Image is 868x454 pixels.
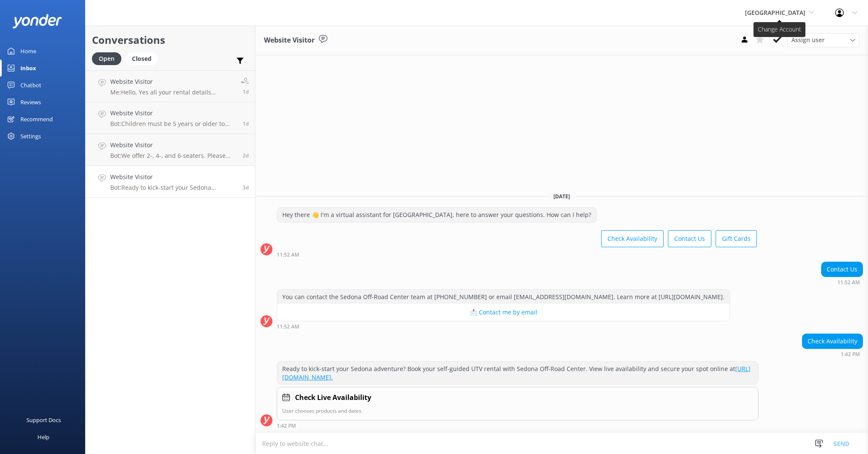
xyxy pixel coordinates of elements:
[668,230,711,247] button: Contact Us
[277,423,759,428] div: 01:42pm 06-Aug-2025 (UTC -07:00) America/Phoenix
[822,262,862,277] div: Contact Us
[548,193,575,200] span: [DATE]
[277,423,296,428] strong: 1:42 PM
[277,362,758,384] div: Ready to kick-start your Sedona adventure? Book your self-guided UTV rental with Sedona Off-Road ...
[787,33,859,47] div: Assign User
[92,52,121,65] div: Open
[821,279,863,285] div: 11:52am 06-Aug-2025 (UTC -07:00) America/Phoenix
[277,251,757,257] div: 11:52am 06-Aug-2025 (UTC -07:00) America/Phoenix
[295,392,371,403] h4: Check Live Availability
[20,43,36,60] div: Home
[110,89,235,96] p: Me: Hello, Yes all your rental details including where to pick up your rental will show on your c...
[92,32,249,48] h2: Conversations
[277,208,596,222] div: Hey there 👋 I'm a virtual assistant for [GEOGRAPHIC_DATA], here to answer your questions. How can...
[277,304,730,321] button: 📩 Contact me by email
[86,134,255,166] a: Website VisitorBot:We offer 2-, 4-, and 6-seaters. Please visit our website for availability and ...
[277,324,299,329] strong: 11:52 AM
[716,230,757,247] button: Gift Cards
[20,77,41,94] div: Chatbot
[92,54,126,63] a: Open
[110,77,235,86] h4: Website Visitor
[277,290,730,304] div: You can contact the Sedona Off-Road Center team at [PHONE_NUMBER] or email [EMAIL_ADDRESS][DOMAIN...
[264,35,315,46] h3: Website Visitor
[86,166,255,198] a: Website VisitorBot:Ready to kick-start your Sedona adventure? Book your self-guided UTV rental wi...
[282,407,753,415] p: User chooses products and dates.
[745,9,805,17] span: [GEOGRAPHIC_DATA]
[126,52,158,65] div: Closed
[282,365,751,381] a: [URL][DOMAIN_NAME].
[243,88,249,95] span: 07:12am 08-Aug-2025 (UTC -07:00) America/Phoenix
[20,94,41,111] div: Reviews
[86,102,255,134] a: Website VisitorBot:Children must be 5 years or older to ride in the vehicle.1d
[277,323,730,329] div: 11:52am 06-Aug-2025 (UTC -07:00) America/Phoenix
[26,411,61,428] div: Support Docs
[243,184,249,191] span: 01:42pm 06-Aug-2025 (UTC -07:00) America/Phoenix
[277,252,299,257] strong: 11:52 AM
[20,128,41,145] div: Settings
[13,14,62,28] img: yonder-white-logo.png
[841,352,860,357] strong: 1:42 PM
[37,428,49,445] div: Help
[802,351,863,357] div: 01:42pm 06-Aug-2025 (UTC -07:00) America/Phoenix
[243,152,249,159] span: 02:23pm 07-Aug-2025 (UTC -07:00) America/Phoenix
[20,60,36,77] div: Inbox
[20,111,53,128] div: Recommend
[791,35,825,45] span: Assign user
[243,120,249,127] span: 07:48pm 07-Aug-2025 (UTC -07:00) America/Phoenix
[110,184,236,191] p: Bot: Ready to kick-start your Sedona adventure? Book your self-guided UTV rental with Sedona Off-...
[802,334,862,348] div: Check Availability
[110,140,236,150] h4: Website Visitor
[110,172,236,182] h4: Website Visitor
[837,280,860,285] strong: 11:52 AM
[110,109,236,118] h4: Website Visitor
[601,230,664,247] button: Check Availability
[126,54,162,63] a: Closed
[110,120,236,128] p: Bot: Children must be 5 years or older to ride in the vehicle.
[110,152,236,160] p: Bot: We offer 2-, 4-, and 6-seaters. Please visit our website for availability and pricing: [URL]...
[86,70,255,102] a: Website VisitorMe:Hello, Yes all your rental details including where to pick up your rental will ...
